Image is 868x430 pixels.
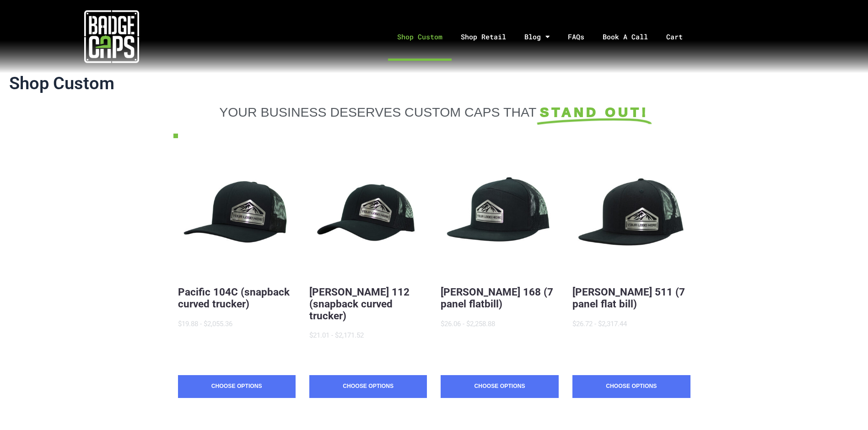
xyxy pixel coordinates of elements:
button: BadgeCaps - Richardson 511 [572,157,690,274]
a: Choose Options [309,375,427,398]
img: badgecaps white logo with green acccent [84,9,139,64]
span: $26.06 - $2,258.88 [441,320,495,328]
a: Choose Options [572,375,690,398]
a: Shop Custom [388,13,452,61]
button: BadgeCaps - Richardson 112 [309,157,427,274]
a: Cart [657,13,703,61]
button: BadgeCaps - Pacific 104C [178,157,296,274]
a: [PERSON_NAME] 168 (7 panel flatbill) [441,286,553,310]
a: Pacific 104C (snapback curved trucker) [178,286,290,310]
span: $26.72 - $2,317.44 [572,320,627,328]
a: Shop Retail [452,13,515,61]
a: [PERSON_NAME] 112 (snapback curved trucker) [309,286,410,322]
a: YOUR BUSINESS DESERVES CUSTOM CAPS THAT STAND OUT! [178,104,690,120]
span: $21.01 - $2,171.52 [309,331,364,339]
a: Book A Call [593,13,657,61]
h1: Shop Custom [9,73,859,94]
span: $19.88 - $2,055.36 [178,320,232,328]
a: Blog [515,13,559,61]
a: Choose Options [441,375,558,398]
button: BadgeCaps - Richardson 168 [441,157,558,274]
span: YOUR BUSINESS DESERVES CUSTOM CAPS THAT [219,105,536,119]
a: [PERSON_NAME] 511 (7 panel flat bill) [572,286,685,310]
a: Choose Options [178,375,296,398]
nav: Menu [223,13,868,61]
a: FAQs [559,13,593,61]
